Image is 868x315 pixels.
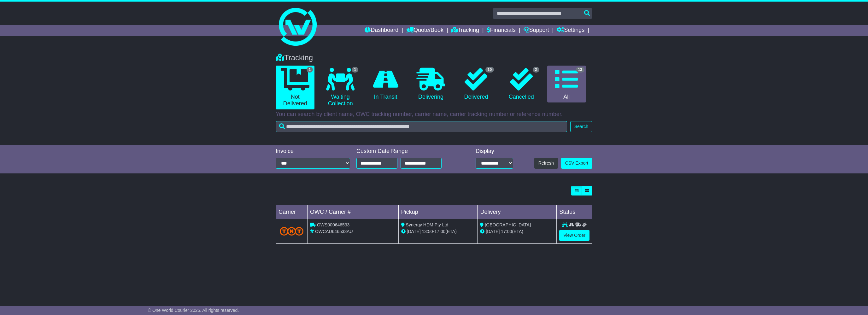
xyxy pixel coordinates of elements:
[547,66,586,103] a: 13 All
[406,25,443,36] a: Quote/Book
[398,205,478,219] td: Pickup
[280,227,303,236] img: TNT_Domestic.png
[148,308,239,313] span: © One World Courier 2025. All rights reserved.
[307,67,313,73] span: 1
[486,229,500,234] span: [DATE]
[480,228,554,235] div: (ETA)
[561,158,592,169] a: CSV Export
[487,25,516,36] a: Financials
[485,222,531,227] span: [GEOGRAPHIC_DATA]
[321,66,360,109] a: 1 Waiting Collection
[273,53,595,62] div: Tracking
[365,25,398,36] a: Dashboard
[476,148,513,155] div: Display
[276,66,314,109] a: 1 Not Delivered
[533,67,539,73] span: 2
[502,66,541,103] a: 2 Cancelled
[570,121,592,132] button: Search
[276,111,592,118] p: You can search by client name, OWC tracking number, carrier name, carrier tracking number or refe...
[401,228,475,235] div: - (ETA)
[407,229,421,234] span: [DATE]
[422,229,433,234] span: 13:50
[434,229,445,234] span: 17:00
[366,66,405,103] a: In Transit
[317,222,350,227] span: OWS000646533
[534,158,558,169] button: Refresh
[406,222,449,227] span: Synergy HDM Pty Ltd
[411,66,450,103] a: Delivering
[557,205,592,219] td: Status
[451,25,479,36] a: Tracking
[576,67,584,73] span: 13
[457,66,496,103] a: 10 Delivered
[308,205,399,219] td: OWC / Carrier #
[485,67,494,73] span: 10
[478,205,557,219] td: Delivery
[557,25,584,36] a: Settings
[524,25,549,36] a: Support
[315,229,353,234] span: OWCAU646533AU
[352,67,358,73] span: 1
[559,230,589,241] a: View Order
[356,148,458,155] div: Custom Date Range
[276,205,308,219] td: Carrier
[276,148,350,155] div: Invoice
[501,229,512,234] span: 17:00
